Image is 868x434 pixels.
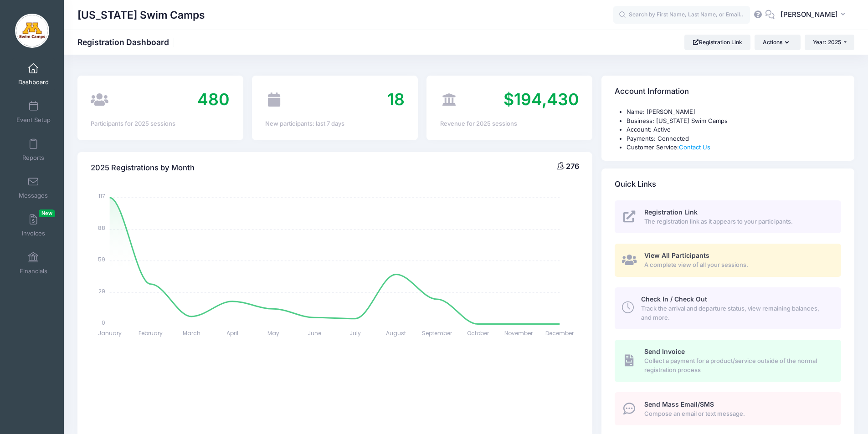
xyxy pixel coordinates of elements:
[387,89,405,109] span: 18
[98,224,105,231] tspan: 88
[627,107,841,117] li: Name: [PERSON_NAME]
[267,329,279,337] tspan: May
[781,10,838,20] span: [PERSON_NAME]
[12,209,55,241] a: InvoicesNew
[98,287,105,295] tspan: 29
[679,143,710,151] a: Contact Us
[197,89,230,109] span: 480
[15,14,49,48] img: Minnesota Swim Camps
[226,329,238,337] tspan: April
[627,117,841,126] li: Business: [US_STATE] Swim Camps
[775,5,854,26] button: [PERSON_NAME]
[308,329,321,337] tspan: June
[644,251,709,259] span: View All Participants
[615,340,841,382] a: Send Invoice Collect a payment for a product/service outside of the normal registration process
[422,329,452,337] tspan: September
[813,39,841,46] span: Year: 2025
[644,347,685,355] span: Send Invoice
[98,255,105,263] tspan: 59
[613,6,750,24] input: Search by First Name, Last Name, or Email...
[644,357,831,374] span: Collect a payment for a product/service outside of the normal registration process
[16,116,51,124] span: Event Setup
[503,89,579,109] span: $194,430
[139,329,163,337] tspan: February
[77,5,205,26] h1: [US_STATE] Swim Camps
[615,171,656,197] h4: Quick Links
[98,329,122,337] tspan: January
[615,200,841,234] a: Registration Link The registration link as it appears to your participants.
[644,400,714,408] span: Send Mass Email/SMS
[12,58,55,90] a: Dashboard
[644,208,698,216] span: Registration Link
[755,35,800,50] button: Actions
[627,134,841,143] li: Payments: Connected
[91,155,195,181] h4: 2025 Registrations by Month
[566,162,579,171] span: 276
[22,230,45,237] span: Invoices
[684,35,750,50] a: Registration Link
[805,35,854,50] button: Year: 2025
[20,267,47,275] span: Financials
[627,143,841,152] li: Customer Service:
[615,287,841,329] a: Check In / Check Out Track the arrival and departure status, view remaining balances, and more.
[615,392,841,425] a: Send Mass Email/SMS Compose an email or text message.
[19,192,48,199] span: Messages
[12,134,55,166] a: Reports
[467,329,489,337] tspan: October
[12,172,55,204] a: Messages
[641,295,707,303] span: Check In / Check Out
[39,209,55,217] span: New
[505,329,534,337] tspan: November
[644,409,831,419] span: Compose an email or text message.
[22,154,44,162] span: Reports
[12,247,55,279] a: Financials
[644,217,831,226] span: The registration link as it appears to your participants.
[615,79,689,105] h4: Account Information
[91,119,230,128] div: Participants for 2025 sessions
[641,304,831,322] span: Track the arrival and departure status, view remaining balances, and more.
[265,119,404,128] div: New participants: last 7 days
[183,329,200,337] tspan: March
[77,37,177,47] h1: Registration Dashboard
[349,329,361,337] tspan: July
[627,125,841,134] li: Account: Active
[98,192,105,200] tspan: 117
[440,119,579,128] div: Revenue for 2025 sessions
[102,319,105,327] tspan: 0
[545,329,574,337] tspan: December
[18,78,49,86] span: Dashboard
[644,260,831,270] span: A complete view of all your sessions.
[615,244,841,277] a: View All Participants A complete view of all your sessions.
[12,96,55,128] a: Event Setup
[386,329,406,337] tspan: August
